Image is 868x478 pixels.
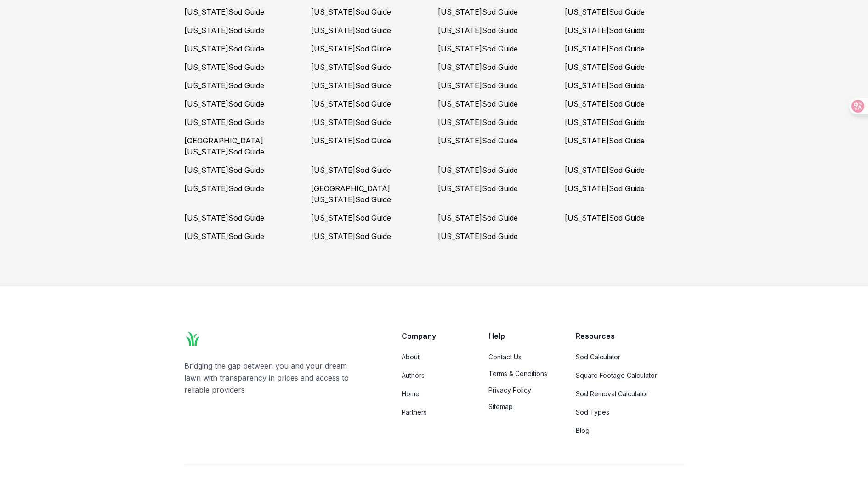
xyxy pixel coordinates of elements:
[565,26,645,35] a: [US_STATE]Sod Guide
[565,184,645,193] a: [US_STATE]Sod Guide
[402,330,466,341] p: Company
[402,353,466,362] a: About
[311,136,391,145] a: [US_STATE]Sod Guide
[576,389,684,398] a: Sod Removal Calculator
[438,44,518,53] a: [US_STATE]Sod Guide
[438,99,518,108] a: [US_STATE]Sod Guide
[438,7,518,17] a: [US_STATE]Sod Guide
[576,353,684,362] a: Sod Calculator
[576,330,684,341] p: Resources
[184,232,264,241] a: [US_STATE]Sod Guide
[184,165,264,175] a: [US_STATE]Sod Guide
[184,7,264,17] a: [US_STATE]Sod Guide
[438,184,518,193] a: [US_STATE]Sod Guide
[438,118,518,127] a: [US_STATE]Sod Guide
[488,353,553,362] a: Contact Us
[311,7,391,17] a: [US_STATE]Sod Guide
[576,371,684,380] a: Square Footage Calculator
[565,81,645,90] a: [US_STATE]Sod Guide
[311,99,391,108] a: [US_STATE]Sod Guide
[565,118,645,127] a: [US_STATE]Sod Guide
[184,26,264,35] a: [US_STATE]Sod Guide
[311,81,391,90] a: [US_STATE]Sod Guide
[184,360,365,396] p: Bridging the gap between you and your dream lawn with transparency in prices and access to reliab...
[311,213,391,222] a: [US_STATE]Sod Guide
[438,136,518,145] a: [US_STATE]Sod Guide
[438,165,518,175] a: [US_STATE]Sod Guide
[402,371,466,380] a: Authors
[488,330,553,341] p: Help
[576,426,684,435] a: Blog
[184,136,264,156] a: [GEOGRAPHIC_DATA][US_STATE]Sod Guide
[438,81,518,90] a: [US_STATE]Sod Guide
[565,165,645,175] a: [US_STATE]Sod Guide
[311,184,391,204] a: [GEOGRAPHIC_DATA][US_STATE]Sod Guide
[576,408,684,417] a: Sod Types
[311,118,391,127] a: [US_STATE]Sod Guide
[438,232,518,241] a: [US_STATE]Sod Guide
[488,402,553,411] a: Sitemap
[184,63,264,72] a: [US_STATE]Sod Guide
[488,369,553,378] a: Terms & Conditions
[184,213,264,222] a: [US_STATE]Sod Guide
[565,99,645,108] a: [US_STATE]Sod Guide
[311,165,391,175] a: [US_STATE]Sod Guide
[184,99,264,108] a: [US_STATE]Sod Guide
[311,63,391,72] a: [US_STATE]Sod Guide
[438,63,518,72] a: [US_STATE]Sod Guide
[402,389,466,398] a: Home
[438,26,518,35] a: [US_STATE]Sod Guide
[184,44,264,53] a: [US_STATE]Sod Guide
[438,213,518,222] a: [US_STATE]Sod Guide
[565,7,645,17] a: [US_STATE]Sod Guide
[565,213,645,222] a: [US_STATE]Sod Guide
[184,184,264,193] a: [US_STATE]Sod Guide
[184,118,264,127] a: [US_STATE]Sod Guide
[402,408,466,417] a: Partners
[565,44,645,53] a: [US_STATE]Sod Guide
[311,26,391,35] a: [US_STATE]Sod Guide
[565,136,645,145] a: [US_STATE]Sod Guide
[311,44,391,53] a: [US_STATE]Sod Guide
[311,232,391,241] a: [US_STATE]Sod Guide
[184,81,264,90] a: [US_STATE]Sod Guide
[565,63,645,72] a: [US_STATE]Sod Guide
[488,386,553,395] a: Privacy Policy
